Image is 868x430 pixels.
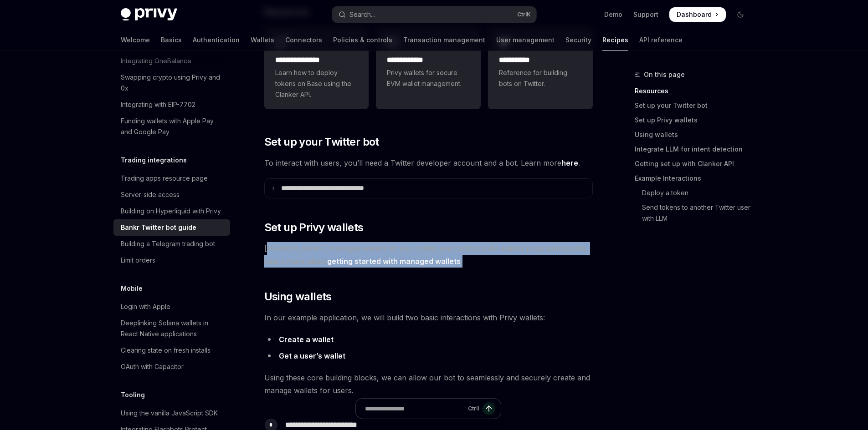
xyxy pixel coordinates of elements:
a: Integrating with EIP-7702 [113,96,230,113]
a: Clearing state on fresh installs [113,342,230,359]
div: Swapping crypto using Privy and 0x [121,72,225,94]
div: Bankr Twitter bot guide [121,222,196,233]
div: Clearing state on fresh installs [121,345,211,356]
span: Reference for building bots on Twitter. [499,67,582,89]
div: Server-side access [121,189,180,200]
a: Limit orders [113,252,230,268]
a: Set up Privy wallets [635,113,755,127]
a: Using wallets [635,127,755,142]
a: getting started with managed wallets [327,257,461,266]
span: [PERSON_NAME] managed wallets let you create and control EVM wallets programmatically. Learn more... [264,242,593,268]
span: In our example application, we will build two basic interactions with Privy wallets: [264,311,593,324]
a: **** **** ***Privy wallets for secure EVM wallet management. [376,27,481,109]
a: **** **** *Reference for building bots on Twitter. [488,27,593,109]
a: Welcome [121,29,150,51]
a: Policies & controls [333,29,392,51]
a: Getting set up with Clanker API [635,157,755,171]
a: OAuth with Capacitor [113,359,230,375]
a: Login with Apple [113,298,230,315]
span: On this page [644,69,685,80]
a: here [561,158,578,168]
a: Basics [161,29,182,51]
div: Integrating with EIP-7702 [121,99,195,110]
a: Trading apps resource page [113,170,230,187]
div: Building a Telegram trading bot [121,238,215,249]
img: dark logo [121,8,177,21]
a: Server-side access [113,187,230,203]
a: Demo [604,10,622,19]
span: Set up your Twitter bot [264,135,379,149]
div: OAuth with Capacitor [121,361,184,372]
button: Toggle dark mode [733,7,748,22]
span: Learn how to deploy tokens on Base using the Clanker API. [275,67,358,100]
input: Ask a question... [365,399,464,419]
a: **** **** **** *Learn how to deploy tokens on Base using the Clanker API. [264,27,369,109]
a: Deploy a token [635,186,755,200]
button: Send message [483,402,495,415]
button: Open search [332,6,536,23]
span: Using wallets [264,289,332,304]
span: To interact with users, you’ll need a Twitter developer account and a bot. Learn more . [264,157,593,169]
h5: Trading integrations [121,155,187,166]
span: Privy wallets for secure EVM wallet management. [387,67,470,89]
a: Bankr Twitter bot guide [113,219,230,236]
a: Building on Hyperliquid with Privy [113,203,230,219]
a: Swapping crypto using Privy and 0x [113,69,230,96]
div: Login with Apple [121,301,170,312]
a: Set up your Twitter bot [635,98,755,113]
a: Resources [635,84,755,98]
h5: Mobile [121,283,143,294]
div: Building on Hyperliquid with Privy [121,206,221,217]
a: Authentication [193,29,240,51]
a: Using the vanilla JavaScript SDK [113,405,230,421]
div: Limit orders [121,255,155,266]
a: Support [633,10,658,19]
a: Funding wallets with Apple Pay and Google Pay [113,113,230,140]
span: Ctrl K [517,11,531,18]
span: Set up Privy wallets [264,220,364,235]
strong: Create a wallet [279,335,334,344]
a: Dashboard [669,7,726,22]
a: Transaction management [403,29,485,51]
div: Funding wallets with Apple Pay and Google Pay [121,116,225,137]
h5: Tooling [121,390,145,400]
a: Deeplinking Solana wallets in React Native applications [113,315,230,342]
a: API reference [639,29,683,51]
span: Dashboard [677,10,712,19]
a: Connectors [285,29,322,51]
a: Example Interactions [635,171,755,186]
a: Wallets [251,29,274,51]
a: Send tokens to another Twitter user with LLM [635,200,755,226]
a: User management [496,29,555,51]
div: Trading apps resource page [121,173,208,184]
div: Using the vanilla JavaScript SDK [121,408,218,419]
strong: Get a user’s wallet [279,351,345,360]
a: Integrate LLM for intent detection [635,142,755,157]
a: Building a Telegram trading bot [113,236,230,252]
span: Using these core building blocks, we can allow our bot to seamlessly and securely create and mana... [264,371,593,397]
a: Security [565,29,591,51]
a: Recipes [602,29,628,51]
div: Deeplinking Solana wallets in React Native applications [121,318,225,339]
div: Search... [349,9,375,20]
